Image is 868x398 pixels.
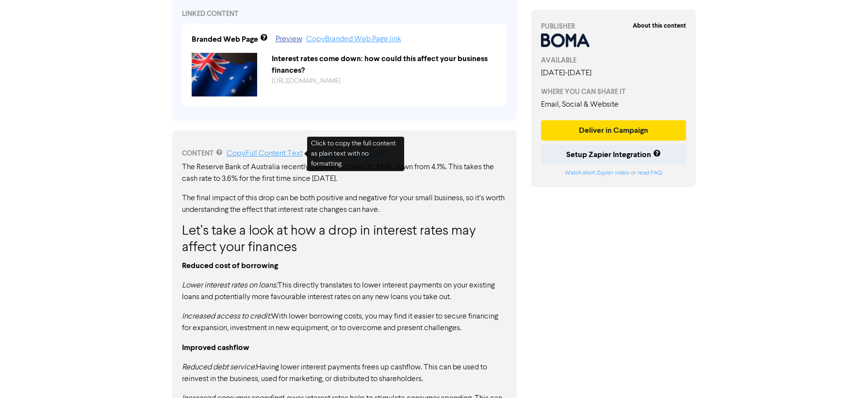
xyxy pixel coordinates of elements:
em: Increased access to credit: [182,313,271,320]
div: WHERE YOU CAN SHARE IT [541,87,687,97]
div: CONTENT [182,148,507,159]
div: https://public2.bomamarketing.com/cp/2Y6yYwXa9lXL64a05IZlOf?sa=pB6FgFw [264,76,505,86]
div: Branded Web Page [192,33,258,45]
a: Preview [276,35,302,43]
div: Email, Social & Website [541,99,687,111]
div: [DATE] - [DATE] [541,67,687,79]
div: or [541,169,687,177]
div: AVAILABLE [541,55,687,65]
p: The final impact of this drop can be both positive and negative for your small business, so it’s ... [182,192,507,216]
div: Click to copy the full content as plain text with no formatting. [307,137,404,171]
a: Watch short Zapier video [565,170,629,176]
iframe: Chat Widget [819,351,868,398]
strong: About this content [633,22,686,30]
strong: Reduced cost of borrowing [182,261,278,271]
a: read FAQ [638,170,662,176]
a: [URL][DOMAIN_NAME] [272,78,341,84]
a: Copy Full Content Text [227,150,303,158]
div: LINKED CONTENT [182,9,507,19]
div: PUBLISHER [541,21,687,32]
strong: Improved cashflow [182,343,249,352]
em: Reduced debt service: [182,364,256,371]
h3: Let’s take a look at how a drop in interest rates may affect your finances [182,223,507,256]
p: The Reserve Bank of Australia recently cut interest rates to 3.6%, down from 4.1%. This takes the... [182,161,507,185]
p: With lower borrowing costs, you may find it easier to secure financing for expansion, investment ... [182,311,507,334]
button: Deliver in Campaign [541,120,687,141]
em: Lower interest rates on loans: [182,282,278,289]
button: Setup Zapier Integration [541,144,687,165]
p: Having lower interest payments frees up cashflow. This can be used to reinvest in the business, u... [182,362,507,385]
p: This directly translates to lower interest payments on your existing loans and potentially more f... [182,280,507,303]
a: Copy Branded Web Page link [306,35,401,43]
div: Interest rates come down: how could this affect your business finances? [264,53,505,76]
